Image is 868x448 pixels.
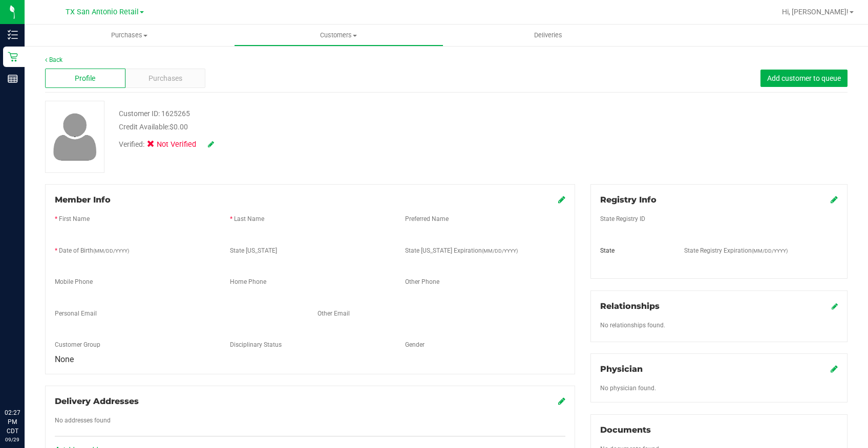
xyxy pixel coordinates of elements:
iframe: Resource center [10,366,41,397]
a: Purchases [25,25,234,46]
span: Relationships [600,301,660,311]
a: Back [45,56,62,63]
span: Not Verified [157,139,198,150]
label: Last Name [234,214,264,223]
span: None [55,354,74,364]
span: (MM/DD/YYYY) [752,248,788,254]
div: Customer ID: 1625265 [119,108,190,119]
label: State [US_STATE] Expiration [405,246,518,255]
span: (MM/DD/YYYY) [482,248,518,254]
div: State [592,246,677,255]
span: Purchases [25,31,234,40]
label: Home Phone [230,277,266,286]
inline-svg: Reports [8,74,18,84]
label: Disciplinary Status [230,340,282,349]
label: No relationships found. [600,321,665,330]
label: First Name [59,214,90,223]
label: Customer Group [55,340,100,349]
label: No addresses found [55,416,111,425]
label: Personal Email [55,309,97,318]
label: Preferred Name [405,214,449,223]
p: 09/29 [5,436,20,443]
span: Physician [600,364,643,374]
div: Credit Available: [119,122,513,132]
label: State Registry ID [600,214,645,223]
inline-svg: Inventory [8,30,18,40]
p: 02:27 PM CDT [5,408,20,436]
span: Documents [600,425,651,435]
a: Customers [234,25,443,46]
span: Hi, [PERSON_NAME]! [782,8,849,16]
span: $0.00 [170,123,188,131]
span: No physician found. [600,385,656,392]
span: Purchases [149,73,182,84]
span: Deliveries [520,31,576,40]
label: State Registry Expiration [684,246,788,255]
a: Deliveries [443,25,653,46]
span: Customers [235,31,443,40]
label: Gender [405,340,425,349]
span: Add customer to queue [767,74,841,82]
label: Other Email [317,309,350,318]
span: Delivery Addresses [55,396,139,406]
span: TX San Antonio Retail [66,8,139,16]
button: Add customer to queue [760,70,848,87]
label: State [US_STATE] [230,246,277,255]
span: Registry Info [600,195,657,205]
label: Date of Birth [59,246,129,255]
label: Mobile Phone [55,277,93,286]
span: (MM/DD/YYYY) [93,248,129,254]
span: Profile [75,73,95,84]
span: Member Info [55,195,111,205]
label: Other Phone [405,277,439,286]
img: user-icon.png [48,110,102,163]
div: Verified: [119,139,214,150]
inline-svg: Retail [8,52,18,62]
